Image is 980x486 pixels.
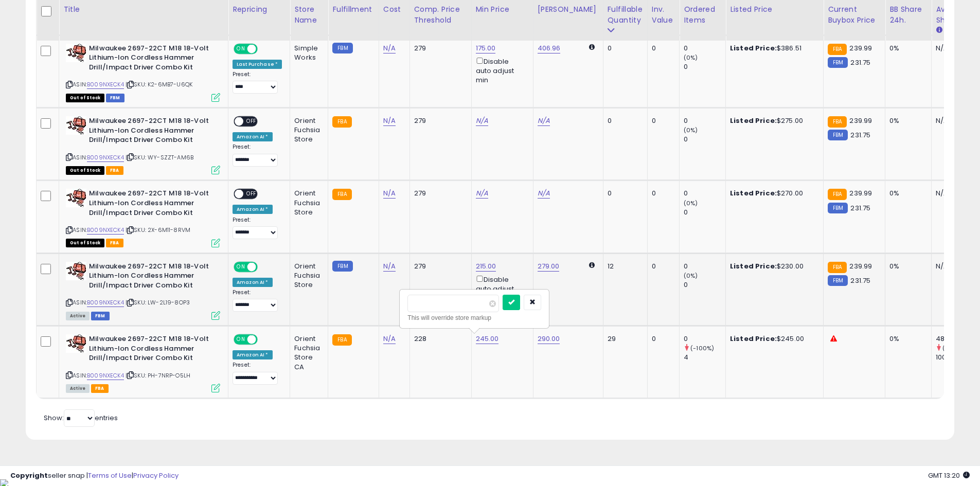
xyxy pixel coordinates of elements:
span: All listings currently available for purchase on Amazon [66,312,90,320]
div: ASIN: [66,116,220,173]
span: OFF [243,117,260,126]
div: 0 [684,189,725,198]
div: Listed Price [730,4,819,15]
div: 0 [652,334,671,344]
small: FBM [828,203,848,213]
b: Listed Price: [730,188,777,198]
div: 279 [414,116,464,125]
div: Orient Fuchsia Store [294,262,320,290]
small: (-51.33%) [942,344,970,352]
div: Preset: [233,362,282,385]
a: N/A [383,188,396,199]
div: seller snap | | [10,471,179,481]
div: Amazon AI * [233,132,273,141]
div: 279 [414,44,464,53]
small: FBM [828,57,848,68]
div: Preset: [233,71,282,94]
div: Cost [383,4,405,15]
span: | SKU: 2X-6M11-8RVM [126,226,190,234]
small: FBA [332,189,351,200]
a: 215.00 [476,261,496,272]
div: 0% [889,44,923,53]
div: Current Buybox Price [828,4,881,26]
div: Avg BB Share [936,4,973,26]
div: Amazon AI * [233,205,273,214]
div: This will override store markup [407,313,541,323]
div: 12 [608,262,639,271]
a: 290.00 [538,334,560,344]
a: B009NXECK4 [87,153,124,162]
small: FBM [828,275,848,286]
small: (0%) [684,272,698,280]
div: 0 [684,116,725,125]
span: FBA [106,239,123,247]
div: 0 [652,262,671,271]
div: Comp. Price Threshold [414,4,467,26]
div: $270.00 [730,189,815,198]
div: Disable auto adjust min [476,56,525,85]
span: OFF [256,262,273,271]
span: FBA [91,384,109,393]
small: FBA [828,116,847,128]
b: Milwaukee 2697-22CT M18 18-Volt Lithium-Ion Cordless Hammer Drill/Impact Driver Combo Kit [89,334,214,366]
span: 231.75 [850,130,870,140]
div: 0 [608,116,639,125]
div: 0 [652,189,671,198]
div: 0% [889,262,923,271]
a: N/A [383,334,396,344]
span: 239.99 [849,116,872,125]
div: $386.51 [730,44,815,53]
div: 228 [414,334,464,344]
div: Preset: [233,217,282,240]
div: 0% [889,116,923,125]
b: Milwaukee 2697-22CT M18 18-Volt Lithium-Ion Cordless Hammer Drill/Impact Driver Combo Kit [89,189,214,220]
div: 0 [684,208,725,217]
div: 0 [684,62,725,71]
span: All listings currently available for purchase on Amazon [66,384,90,393]
b: Milwaukee 2697-22CT M18 18-Volt Lithium-Ion Cordless Hammer Drill/Impact Driver Combo Kit [89,44,214,75]
span: ON [235,335,247,344]
small: FBM [828,130,848,140]
span: OFF [256,44,273,53]
div: Simple Works [294,44,320,62]
a: B009NXECK4 [87,80,124,89]
div: 0 [608,44,639,53]
img: 51twyN+b1vL._SL40_.jpg [66,334,86,353]
a: N/A [476,188,488,199]
span: 239.99 [849,188,872,198]
span: | SKU: LW-2L19-8OP3 [126,298,190,307]
small: FBA [332,116,351,128]
a: N/A [538,188,550,199]
span: ON [235,262,247,271]
div: 279 [414,189,464,198]
div: $230.00 [730,262,815,271]
div: 0 [684,334,725,344]
div: $245.00 [730,334,815,344]
small: (0%) [684,126,698,134]
div: Amazon AI * [233,350,273,359]
small: FBM [332,261,352,272]
div: N/A [936,44,970,53]
a: B009NXECK4 [87,226,124,235]
div: Amazon AI * [233,278,273,287]
b: Milwaukee 2697-22CT M18 18-Volt Lithium-Ion Cordless Hammer Drill/Impact Driver Combo Kit [89,262,214,293]
div: Fulfillment [332,4,374,15]
a: 406.96 [538,43,561,53]
div: Store Name [294,4,324,26]
div: 0% [889,189,923,198]
div: 100% [936,353,977,362]
div: 0 [684,44,725,53]
span: Show: entries [44,413,118,423]
a: N/A [383,43,396,53]
a: 245.00 [476,334,499,344]
small: (0%) [684,53,698,62]
div: $275.00 [730,116,815,125]
small: (0%) [684,199,698,207]
small: FBA [828,262,847,273]
b: Listed Price: [730,261,777,271]
div: BB Share 24h. [889,4,927,26]
div: 0 [684,262,725,271]
div: ASIN: [66,189,220,246]
a: N/A [538,116,550,126]
div: Disable auto adjust min [476,274,525,303]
